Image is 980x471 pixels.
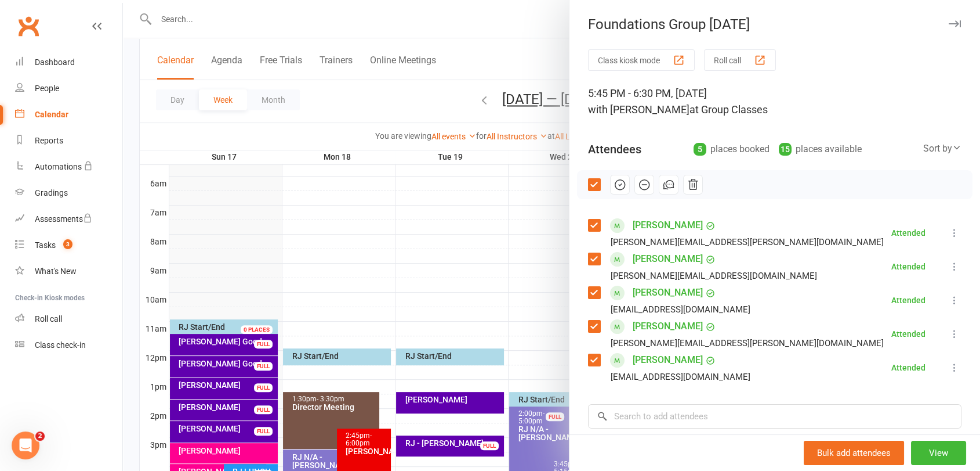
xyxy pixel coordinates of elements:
[15,75,122,102] a: People
[14,12,43,41] a: Clubworx
[633,250,703,268] a: [PERSON_NAME]
[35,267,77,276] div: What's New
[611,302,750,317] div: [EMAIL_ADDRESS][DOMAIN_NAME]
[611,268,817,283] div: [PERSON_NAME][EMAIL_ADDRESS][DOMAIN_NAME]
[633,283,703,302] a: [PERSON_NAME]
[588,49,695,71] button: Class kiosk mode
[15,306,122,332] a: Roll call
[891,296,925,304] div: Attended
[891,263,925,271] div: Attended
[35,240,56,250] div: Tasks
[35,188,68,197] div: Gradings
[704,49,776,71] button: Roll call
[35,136,63,145] div: Reports
[588,103,689,116] span: with [PERSON_NAME]
[689,103,768,116] span: at Group Classes
[588,85,961,118] div: 5:45 PM - 6:30 PM, [DATE]
[35,214,92,224] div: Assessments
[611,336,884,351] div: [PERSON_NAME][EMAIL_ADDRESS][PERSON_NAME][DOMAIN_NAME]
[779,141,862,157] div: places available
[891,364,925,372] div: Attended
[694,143,706,156] div: 5
[891,330,925,338] div: Attended
[611,235,884,250] div: [PERSON_NAME][EMAIL_ADDRESS][PERSON_NAME][DOMAIN_NAME]
[15,102,122,128] a: Calendar
[35,340,86,350] div: Class check-in
[779,143,792,156] div: 15
[35,432,45,441] span: 2
[923,141,961,156] div: Sort by
[15,232,122,258] a: Tasks 3
[804,441,904,465] button: Bulk add attendees
[35,162,82,171] div: Automations
[63,239,72,249] span: 3
[633,317,703,336] a: [PERSON_NAME]
[588,404,961,429] input: Search to add attendees
[35,57,75,67] div: Dashboard
[611,369,750,384] div: [EMAIL_ADDRESS][DOMAIN_NAME]
[633,216,703,235] a: [PERSON_NAME]
[891,229,925,237] div: Attended
[35,84,59,93] div: People
[588,141,641,157] div: Attendees
[35,314,62,323] div: Roll call
[15,154,122,180] a: Automations
[569,16,980,33] div: Foundations Group [DATE]
[15,332,122,358] a: Class kiosk mode
[694,141,770,157] div: places booked
[15,206,122,232] a: Assessments
[15,128,122,154] a: Reports
[15,49,122,75] a: Dashboard
[15,180,122,206] a: Gradings
[15,258,122,285] a: What's New
[35,110,68,119] div: Calendar
[911,441,966,465] button: View
[633,351,703,369] a: [PERSON_NAME]
[12,432,39,459] iframe: Intercom live chat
